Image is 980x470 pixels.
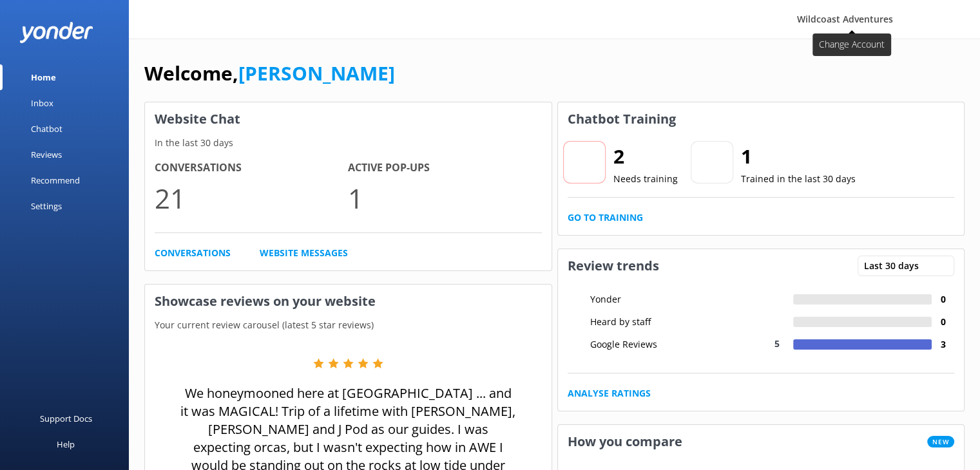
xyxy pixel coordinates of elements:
h3: How you compare [558,425,692,458]
span: Last 30 days [864,259,927,273]
div: Chatbot [31,116,62,142]
h3: Review trends [558,249,669,283]
a: Website Messages [260,246,348,260]
div: Heard by staff [587,315,703,329]
h1: Welcome, [144,58,395,89]
a: Analyse Ratings [568,386,651,400]
h3: Showcase reviews on your website [145,285,552,318]
h4: 0 [932,315,954,329]
h4: Active Pop-ups [348,160,541,176]
div: Reviews [31,142,62,167]
p: 21 [155,176,348,220]
p: Your current review carousel (latest 5 star reviews) [145,318,552,332]
p: Needs training [613,172,678,186]
a: Conversations [155,246,231,260]
div: Help [57,431,75,457]
h3: Chatbot Training [558,102,686,136]
p: 1 [348,176,541,220]
h3: Website Chat [145,102,552,136]
div: Yonder [587,292,703,306]
h4: Conversations [155,160,348,176]
p: Trained in the last 30 days [741,172,856,186]
a: [PERSON_NAME] [238,60,395,86]
a: Go to Training [568,211,643,225]
div: Settings [31,193,62,219]
div: Inbox [31,90,53,116]
h4: 0 [932,292,954,306]
h2: 2 [613,141,678,172]
h4: 3 [932,337,954,352]
p: In the last 30 days [145,136,552,150]
span: 5 [774,337,780,350]
h2: 1 [741,141,856,172]
div: Support Docs [40,406,92,431]
div: Google Reviews [587,337,703,352]
span: New [927,436,954,447]
img: yonder-white-logo.png [19,22,93,43]
div: Recommend [31,167,80,193]
span: Wildcoast Adventures [797,13,893,25]
div: Home [31,64,56,90]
